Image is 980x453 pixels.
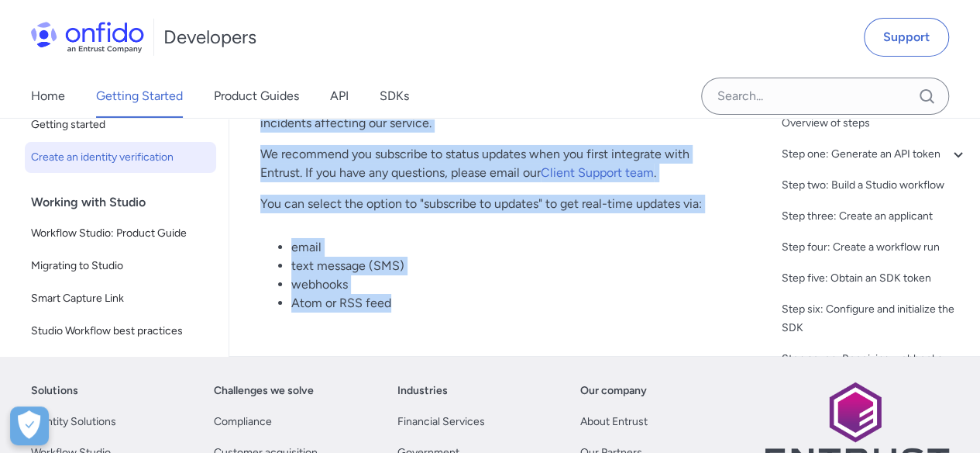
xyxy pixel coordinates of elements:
[25,283,216,314] a: Smart Capture Link
[163,25,256,50] h1: Developers
[864,18,949,57] a: Support
[31,289,210,308] span: Smart Capture Link
[380,74,409,118] a: SDKs
[291,275,717,294] li: webhooks
[782,114,968,133] a: Overview of steps
[25,142,216,173] a: Create an identity verification
[214,382,314,400] a: Challenges we solve
[782,207,968,226] a: Step three: Create an applicant
[10,406,49,445] button: Open Preferences
[214,74,299,118] a: Product Guides
[25,316,216,347] a: Studio Workflow best practices
[31,322,210,341] span: Studio Workflow best practices
[25,218,216,249] a: Workflow Studio: Product Guide
[214,413,272,431] a: Compliance
[25,251,216,282] a: Migrating to Studio
[260,195,717,213] p: You can select the option to "subscribe to updates" to get real-time updates via:
[782,176,968,195] a: Step two: Build a Studio workflow
[701,78,949,115] input: Onfido search input field
[782,350,968,368] a: Step seven: Receiving webhooks
[31,116,210,134] span: Getting started
[397,413,485,431] a: Financial Services
[291,238,717,257] li: email
[580,382,647,400] a: Our company
[31,187,222,218] div: Working with Studio
[397,382,448,400] a: Industries
[25,109,216,140] a: Getting started
[31,224,210,243] span: Workflow Studio: Product Guide
[31,148,210,167] span: Create an identity verification
[31,74,65,118] a: Home
[782,269,968,288] a: Step five: Obtain an SDK token
[580,413,648,431] a: About Entrust
[31,413,116,431] a: Identity Solutions
[782,145,968,164] a: Step one: Generate an API token
[782,300,968,337] a: Step six: Configure and initialize the SDK
[10,406,49,445] div: Cookie Preferences
[291,294,717,313] li: Atom or RSS feed
[330,74,349,118] a: API
[291,257,717,275] li: text message (SMS)
[31,257,210,275] span: Migrating to Studio
[541,165,654,180] a: Client Support team
[31,382,78,400] a: Solutions
[260,145,717,182] p: We recommend you subscribe to status updates when you first integrate with Entrust. If you have a...
[31,22,144,53] img: Onfido Logo
[96,74,183,118] a: Getting Started
[782,238,968,257] a: Step four: Create a workflow run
